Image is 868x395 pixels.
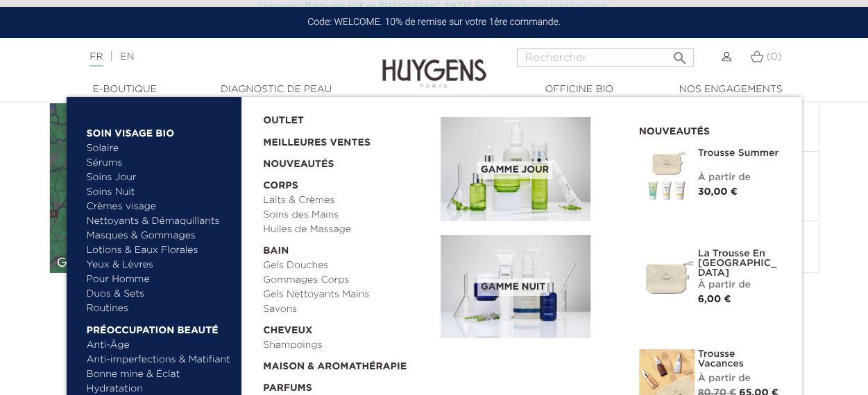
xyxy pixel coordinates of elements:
[698,278,781,292] div: À partir de
[477,161,552,179] span: Gamme jour
[263,193,431,208] a: Laits & Crèmes
[87,119,232,141] a: Soin Visage Bio
[87,258,232,272] a: Yeux & Lèvres
[87,214,232,229] a: Nettoyants & Démaquillants
[698,371,781,386] div: À partir de
[87,272,232,287] a: Pour Homme
[477,279,549,296] span: Gamme nuit
[53,254,99,272] img: Google
[87,170,232,185] a: Soins Jour
[441,235,590,339] img: routine_nuit_banner.jpg
[517,49,694,67] input: Rechercher
[87,367,232,382] a: Bonne mine & Éclat
[767,52,782,62] span: (0)
[263,258,431,273] a: Gels Douches
[263,128,418,150] a: Meilleures Ventes
[263,208,431,222] a: Soins des Mains
[87,338,232,353] a: Anti-Âge
[263,288,431,302] a: Gels Nettoyants Mains
[263,107,418,128] a: OUTLET
[87,243,232,258] a: Lotions & Eaux Florales
[263,237,431,258] a: Bain
[120,52,134,62] a: EN
[441,235,618,339] a: Gamme nuit
[87,141,232,156] a: Solaire
[87,353,232,367] a: Anti-imperfections & Matifiant
[382,37,486,90] img: Huygens
[87,229,232,243] a: Masques & Gommages
[698,170,781,185] div: À partir de
[263,222,431,237] a: Huiles de Massage
[639,249,695,304] img: La Trousse en Coton
[441,117,590,221] img: routine_jour_banner.jpg
[87,200,232,214] a: Crèmes visage
[698,148,781,158] a: Trousse Summer
[263,317,431,338] a: Cheveux
[56,82,194,97] a: E-Boutique
[53,254,99,272] a: Ouvrir cette zone dans Google Maps (dans une nouvelle fenêtre)
[672,46,688,62] i: 
[263,172,431,193] a: Corps
[83,49,351,65] div: |
[698,295,731,304] span: 6,00 €
[698,187,738,197] span: 30,00 €
[263,353,431,374] a: Maison & Aromathérapie
[698,349,781,369] a: Trousse Vacances
[263,273,431,288] a: Gommages Corps
[667,44,692,63] button: 
[87,185,219,200] a: Soins Nuit
[87,301,232,316] a: Routines
[661,82,800,97] a: Nos engagements
[87,316,232,338] a: Préoccupation beauté
[263,150,431,172] a: Nouveautés
[263,302,431,317] a: Savons
[207,82,346,97] a: Diagnostic de peau
[639,148,695,204] img: Trousse Summer
[263,338,431,353] a: Shampoings
[90,52,103,67] a: FR
[87,287,232,301] a: Duos & Sets
[639,121,781,138] h2: Nouveautés
[87,156,232,170] a: Sérums
[510,82,649,97] a: Officine Bio
[441,117,618,221] a: Gamme jour
[698,249,781,278] a: La Trousse en [GEOGRAPHIC_DATA]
